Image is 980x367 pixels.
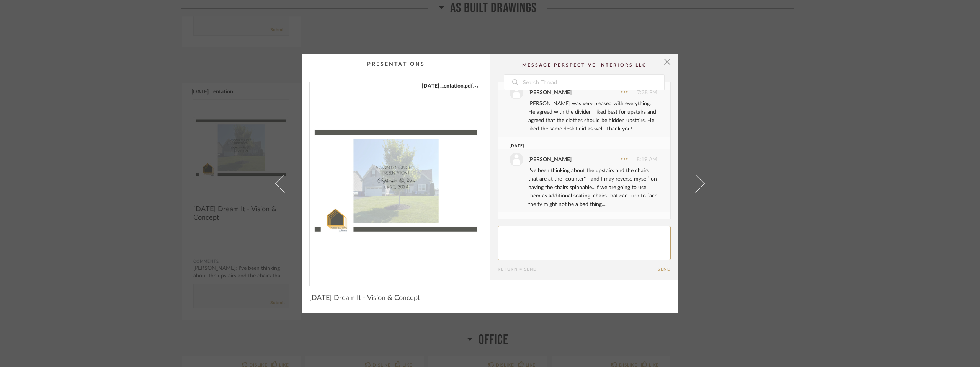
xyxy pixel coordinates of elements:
button: Close [660,54,675,69]
div: 7:38 PM [510,86,657,99]
div: I've been thinking about the upstairs and the chairs that are at the "counter" - and I may revers... [528,166,657,209]
span: [DATE] Dream It - Vision & Concept [309,294,420,302]
input: Search Thread [522,75,664,90]
div: [PERSON_NAME] was very pleased with everything. He agreed with the divider I liked best for upsta... [528,99,657,133]
div: [PERSON_NAME] [528,88,572,97]
div: 8:19 AM [510,153,657,166]
div: Return = Send [498,267,658,272]
a: [DATE] ...entation.pdf [422,82,478,90]
img: 4f8cf5b3-00d0-4d5e-94c8-0d22dcaf8d1d_1000x1000.jpg [310,82,482,280]
div: [DATE] [510,143,643,149]
button: Send [658,267,671,272]
div: 0 [310,82,482,280]
div: [PERSON_NAME] [528,155,572,164]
